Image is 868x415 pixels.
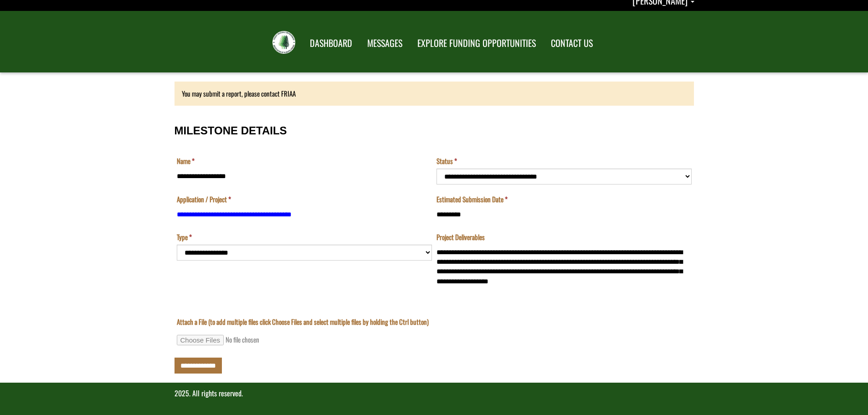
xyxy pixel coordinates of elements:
nav: Main Navigation [302,29,600,55]
img: FRIAA Submissions Portal [272,31,295,54]
a: CONTACT US [544,32,600,55]
label: Status [437,156,457,166]
a: MESSAGES [360,32,409,55]
label: Application / Project [177,195,231,204]
label: Name [177,156,195,166]
input: Attach a File (to add multiple files click Choose Files and select multiple files by holding the ... [177,335,301,345]
h3: MILESTONE DETAILS [175,125,694,137]
fieldset: MILESTONE DETAILS [175,115,694,299]
span: . All rights reserved. [189,388,243,399]
label: Project Deliverables [437,232,485,242]
input: Application / Project is a required field. [177,206,432,222]
input: Name [177,169,432,184]
div: You may submit a report, please contact FRIAA [175,82,694,106]
div: Milestone Details [175,115,694,374]
label: Estimated Submission Date [437,195,508,204]
a: EXPLORE FUNDING OPPORTUNITIES [411,32,543,55]
label: Attach a File (to add multiple files click Choose Files and select multiple files by holding the ... [177,317,429,327]
label: Type [177,232,192,242]
a: DASHBOARD [303,32,359,55]
textarea: Project Deliverables [437,245,692,289]
p: 2025 [175,388,694,399]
